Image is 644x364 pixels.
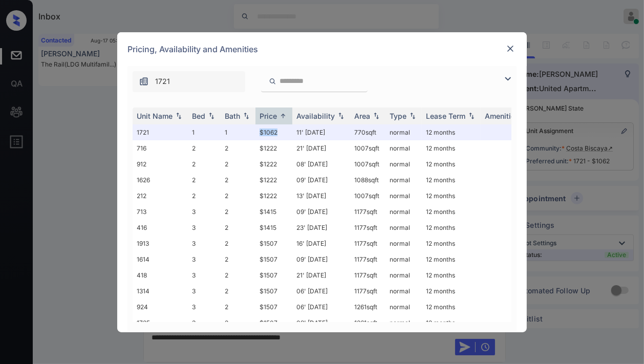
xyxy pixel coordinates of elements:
[188,299,221,315] td: 3
[137,112,173,120] div: Unit Name
[221,267,255,283] td: 2
[385,172,422,188] td: normal
[221,235,255,251] td: 2
[385,299,422,315] td: normal
[260,112,277,120] div: Price
[255,283,292,299] td: $1507
[188,251,221,267] td: 3
[188,315,221,331] td: 3
[350,299,385,315] td: 1261 sqft
[350,124,385,140] td: 770 sqft
[292,267,350,283] td: 21' [DATE]
[221,204,255,220] td: 2
[133,172,188,188] td: 1626
[255,204,292,220] td: $1415
[385,283,422,299] td: normal
[292,220,350,235] td: 23' [DATE]
[350,251,385,267] td: 1177 sqft
[385,251,422,267] td: normal
[221,124,255,140] td: 1
[466,112,477,119] img: sorting
[133,140,188,156] td: 716
[188,188,221,204] td: 2
[407,112,418,119] img: sorting
[385,188,422,204] td: normal
[385,156,422,172] td: normal
[505,44,516,54] img: close
[292,283,350,299] td: 06' [DATE]
[385,204,422,220] td: normal
[422,124,481,140] td: 12 months
[422,140,481,156] td: 12 months
[296,112,335,120] div: Availability
[385,140,422,156] td: normal
[255,220,292,235] td: $1415
[350,156,385,172] td: 1007 sqft
[292,251,350,267] td: 09' [DATE]
[133,220,188,235] td: 416
[133,299,188,315] td: 924
[422,235,481,251] td: 12 months
[133,267,188,283] td: 418
[133,124,188,140] td: 1721
[422,267,481,283] td: 12 months
[221,251,255,267] td: 2
[390,112,406,120] div: Type
[350,172,385,188] td: 1088 sqft
[188,156,221,172] td: 2
[422,315,481,331] td: 12 months
[221,299,255,315] td: 2
[255,299,292,315] td: $1507
[188,220,221,235] td: 3
[350,267,385,283] td: 1177 sqft
[133,315,188,331] td: 1725
[225,112,240,120] div: Bath
[133,204,188,220] td: 713
[221,156,255,172] td: 2
[133,156,188,172] td: 912
[350,315,385,331] td: 1261 sqft
[255,156,292,172] td: $1222
[155,76,170,87] span: 1721
[221,140,255,156] td: 2
[385,235,422,251] td: normal
[133,235,188,251] td: 1913
[422,156,481,172] td: 12 months
[292,124,350,140] td: 11' [DATE]
[422,172,481,188] td: 12 months
[422,220,481,235] td: 12 months
[385,220,422,235] td: normal
[350,188,385,204] td: 1007 sqft
[422,204,481,220] td: 12 months
[350,283,385,299] td: 1177 sqft
[255,251,292,267] td: $1507
[221,172,255,188] td: 2
[350,140,385,156] td: 1007 sqft
[174,112,184,119] img: sorting
[255,235,292,251] td: $1507
[292,140,350,156] td: 21' [DATE]
[422,299,481,315] td: 12 months
[292,235,350,251] td: 16' [DATE]
[241,112,251,119] img: sorting
[371,112,381,119] img: sorting
[255,188,292,204] td: $1222
[269,77,276,86] img: icon-zuma
[133,188,188,204] td: 212
[188,267,221,283] td: 3
[350,220,385,235] td: 1177 sqft
[350,235,385,251] td: 1177 sqft
[292,204,350,220] td: 09' [DATE]
[292,156,350,172] td: 08' [DATE]
[188,235,221,251] td: 3
[117,32,527,66] div: Pricing, Availability and Amenities
[188,283,221,299] td: 3
[255,172,292,188] td: $1222
[188,172,221,188] td: 2
[133,283,188,299] td: 1314
[502,73,514,85] img: icon-zuma
[426,112,465,120] div: Lease Term
[336,112,346,119] img: sorting
[188,140,221,156] td: 2
[221,283,255,299] td: 2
